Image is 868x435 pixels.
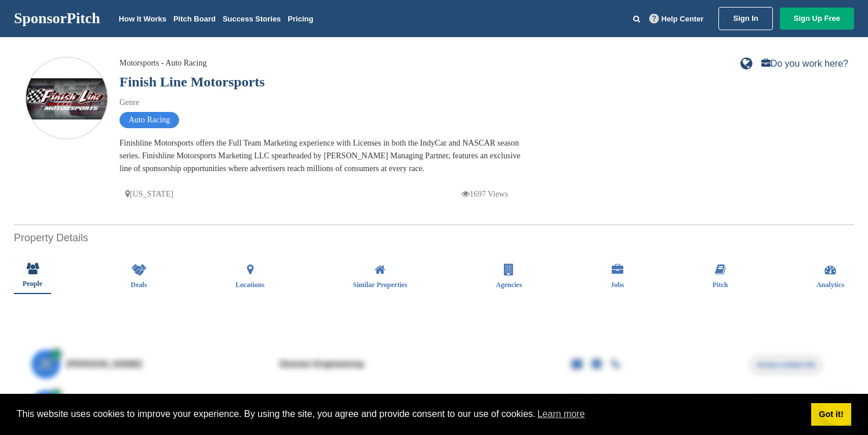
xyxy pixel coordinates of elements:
h2: Property Details [14,230,854,246]
a: Sign In [718,7,772,30]
div: Director Engineering [279,360,453,369]
a: JE [PERSON_NAME] Director Engineering Access contact info [31,344,837,385]
iframe: Button to launch messaging window [822,389,859,426]
span: Access contact info [750,356,822,374]
span: This website uses cookies to improve your experience. By using the site, you agree and provide co... [17,405,802,423]
span: Jobs [611,281,624,288]
a: Pitch Board [173,14,216,23]
p: [US_STATE] [125,187,173,201]
a: learn more about cookies [536,405,587,423]
span: Pitch [713,281,728,288]
p: 1697 Views [462,187,508,201]
a: Success Stories [223,14,281,23]
span: [PERSON_NAME] [66,360,143,369]
span: JE [31,390,60,419]
span: Analytics [816,281,844,288]
span: JE [31,350,60,379]
a: SponsorPitch [14,11,100,26]
a: Finish Line Motorsports [119,74,265,89]
a: How It Works [119,14,166,23]
a: dismiss cookie message [811,403,851,426]
div: Genre [119,96,525,109]
span: Locations [235,281,264,288]
span: People [23,280,42,287]
a: JE [PERSON_NAME] Director Engineering Access contact info [31,385,837,425]
a: Do you work here? [761,59,848,68]
span: Deals [131,281,147,288]
img: Sponsorpitch & Finish Line Motorsports [26,78,107,119]
a: Pricing [288,14,313,23]
a: Help Center [647,12,706,26]
span: Auto Racing [119,112,179,128]
div: Finishline Motorsports offers the Full Team Marketing experience with Licenses in both the IndyCa... [119,137,525,175]
a: Sign Up Free [780,8,854,30]
span: Similar Properties [353,281,408,288]
div: Motorsports - Auto Racing [119,57,207,70]
span: Agencies [496,281,522,288]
